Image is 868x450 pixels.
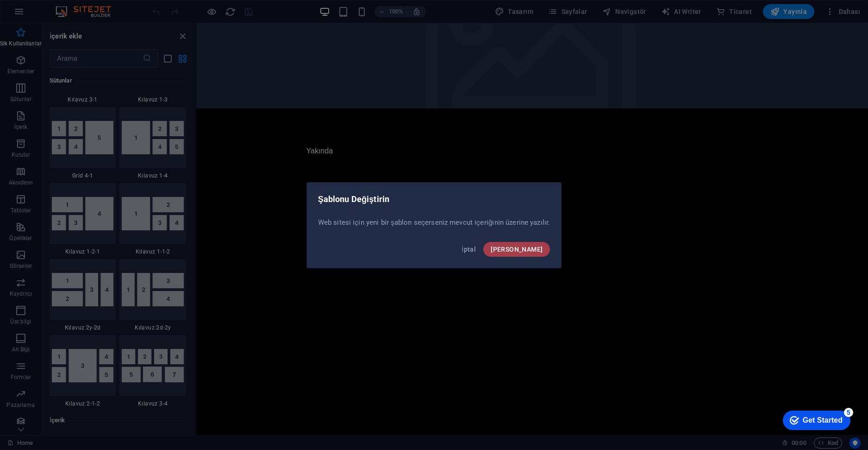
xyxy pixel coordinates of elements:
[69,2,78,11] div: 5
[458,242,480,257] button: İptal
[491,246,543,253] span: [PERSON_NAME]
[318,218,550,227] p: Web sitesi için yeni bir şablon seçerseniz mevcut içeriğinin üzerine yazılır.
[27,10,67,19] div: Get Started
[318,194,550,205] h2: Şablonu Değiştirin
[462,246,476,253] span: İptal
[483,242,550,257] button: [PERSON_NAME]
[7,5,75,24] div: Get Started 5 items remaining, 0% complete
